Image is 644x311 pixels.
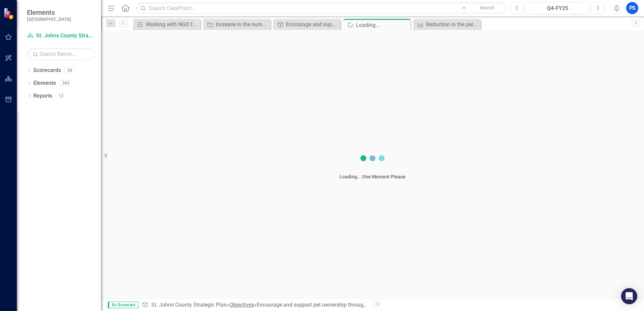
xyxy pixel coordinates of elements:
[59,80,72,86] div: 343
[108,302,138,308] span: By Scorecard
[27,8,71,16] span: Elements
[426,20,479,29] div: Reduction in the percentage of pets surrendered each quarter
[275,20,339,29] a: Encourage and support pet ownership through programs and partnerships to reduce the number of str...
[621,288,637,304] div: Open Intercom Messenger
[33,92,52,100] a: Reports
[33,67,61,74] a: Scorecards
[528,4,587,12] div: Q4-FY25
[142,301,367,309] div: » »
[3,8,15,20] img: ClearPoint Strategy
[626,2,638,14] button: PS
[27,16,71,22] small: [GEOGRAPHIC_DATA]
[146,20,199,29] div: Working with NGO for low cost spay/ neuter
[216,20,269,29] div: Increase in the number of low-cost and no-cost vaccines administered
[229,302,254,308] a: Objectives
[151,302,227,308] a: St. Johns County Strategic Plan
[56,93,66,99] div: 13
[356,21,409,29] div: Loading...
[27,48,94,60] input: Search Below...
[480,5,494,10] span: Search
[415,20,479,29] a: Reduction in the percentage of pets surrendered each quarter
[286,20,339,29] div: Encourage and support pet ownership through programs and partnerships to reduce the number of str...
[33,79,56,87] a: Elements
[257,302,578,308] div: Encourage and support pet ownership through programs and partnerships to reduce the number of str...
[64,68,75,73] div: 24
[136,2,506,14] input: Search ClearPoint...
[525,2,590,14] button: Q4-FY25
[340,173,406,180] div: Loading... One Moment Please
[27,32,94,40] a: St. Johns County Strategic Plan
[471,3,504,13] button: Search
[135,20,199,29] a: Working with NGO for low cost spay/ neuter
[205,20,269,29] a: Increase in the number of low-cost and no-cost vaccines administered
